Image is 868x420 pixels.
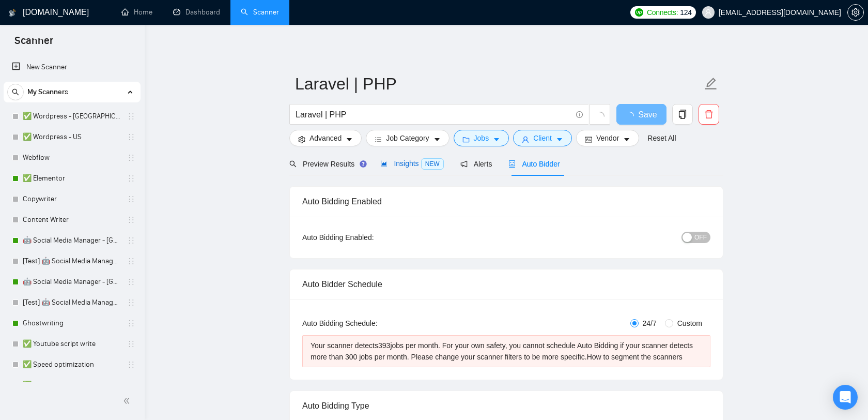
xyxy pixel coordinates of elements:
span: holder [127,257,135,265]
span: caret-down [623,136,630,143]
span: holder [127,154,135,162]
button: folderJobscaret-down [454,130,509,146]
a: Content Writer [23,209,121,230]
a: [Test] 🤖 Social Media Manager - [GEOGRAPHIC_DATA] [23,251,121,272]
li: New Scanner [4,57,141,78]
button: delete [699,104,719,125]
span: bars [375,136,382,143]
span: double-left [123,396,133,406]
span: Job Category [386,132,429,144]
span: Insights [380,159,443,168]
span: NEW [421,158,444,170]
span: holder [127,381,135,389]
span: OFF [694,232,707,243]
span: Connects: [647,7,678,18]
button: settingAdvancedcaret-down [289,130,362,146]
span: user [705,9,712,16]
span: Jobs [474,132,489,144]
div: Auto Bidding Enabled [302,187,710,216]
span: notification [460,160,468,168]
span: holder [127,298,135,307]
span: holder [127,174,135,183]
input: Search Freelance Jobs... [296,108,571,121]
a: ✅ Elementor [23,168,121,189]
a: setting [847,8,864,17]
span: My Scanners [27,82,68,102]
img: logo [9,5,16,21]
a: ✅ Wordpress - US [23,127,121,147]
span: copy [673,110,692,119]
a: ✅ Speed optimization [23,354,121,375]
img: upwork-logo.png [635,8,643,17]
span: Save [638,108,657,121]
a: 🤖 Social Media Manager - [GEOGRAPHIC_DATA] [23,230,121,251]
a: searchScanner [241,8,279,17]
span: search [289,160,297,168]
a: How to segment the scanners [587,353,683,361]
span: Vendor [596,132,619,144]
span: Preview Results [289,160,364,168]
span: caret-down [493,136,500,143]
span: holder [127,319,135,327]
button: search [7,84,24,100]
a: New Scanner [12,57,132,78]
a: 🤖 Social Media Manager - [GEOGRAPHIC_DATA] [23,272,121,292]
span: caret-down [433,136,441,143]
span: holder [127,133,135,141]
span: Scanner [6,33,61,55]
a: Webflow [23,147,121,168]
span: delete [699,110,719,119]
div: Auto Bidding Enabled: [302,232,438,243]
span: caret-down [346,136,353,143]
span: idcard [585,136,592,143]
div: Auto Bidder Schedule [302,269,710,299]
span: Client [533,132,552,144]
span: search [8,88,23,96]
div: Auto Bidding Schedule: [302,318,438,329]
span: holder [127,340,135,348]
span: holder [127,112,135,121]
span: Custom [673,318,706,329]
a: ✅ SEO Writing [23,375,121,396]
a: dashboardDashboard [173,8,220,17]
a: ✅ Wordpress - [GEOGRAPHIC_DATA] [23,106,121,127]
span: 24/7 [639,318,661,329]
div: Tooltip anchor [359,159,368,169]
span: holder [127,236,135,245]
span: area-chart [380,160,388,167]
span: Auto Bidder [508,160,560,168]
span: user [522,136,529,143]
span: holder [127,216,135,224]
span: holder [127,195,135,203]
span: Alerts [460,160,492,168]
span: Advanced [309,132,342,144]
a: Copywriter [23,189,121,209]
a: homeHome [121,8,152,17]
span: holder [127,278,135,286]
span: setting [298,136,305,143]
span: caret-down [556,136,563,143]
span: holder [127,361,135,369]
div: Open Intercom Messenger [833,385,858,410]
span: loading [626,112,638,120]
span: 124 [680,7,691,18]
span: edit [704,77,718,91]
a: Reset All [647,132,676,144]
button: userClientcaret-down [513,130,572,146]
input: Scanner name... [295,71,702,97]
span: setting [848,8,863,17]
button: barsJob Categorycaret-down [366,130,449,146]
span: info-circle [576,111,583,118]
span: loading [595,112,605,121]
span: robot [508,160,516,168]
button: setting [847,4,864,21]
button: idcardVendorcaret-down [576,130,639,146]
a: ✅ Youtube script write [23,334,121,354]
button: copy [672,104,693,125]
button: Save [616,104,667,125]
div: Your scanner detects 393 jobs per month. For your own safety, you cannot schedule Auto Bidding if... [311,340,702,363]
span: folder [462,136,470,143]
a: [Test] 🤖 Social Media Manager - [GEOGRAPHIC_DATA] [23,292,121,313]
a: Ghostwriting [23,313,121,334]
